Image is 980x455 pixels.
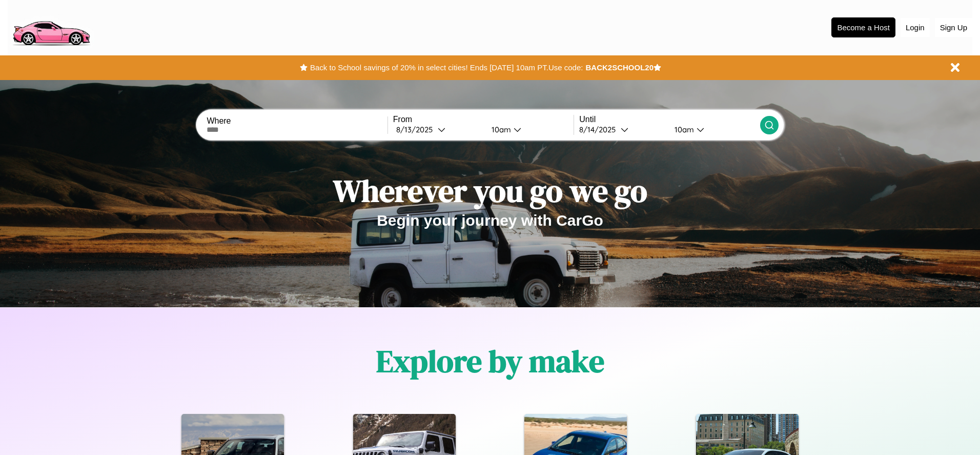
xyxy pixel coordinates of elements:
button: 10am [483,124,574,135]
button: Sign Up [935,18,972,37]
button: Become a Host [831,17,895,37]
div: 8 / 14 / 2025 [579,125,621,134]
img: logo [8,5,94,48]
div: 10am [669,125,697,134]
div: 10am [486,125,514,134]
h1: Explore by make [376,340,604,382]
label: Until [579,115,760,124]
button: Back to School savings of 20% in select cities! Ends [DATE] 10am PT.Use code: [308,61,585,75]
button: Login [901,18,930,37]
b: BACK2SCHOOL20 [585,63,654,72]
label: Where [207,116,387,126]
button: 10am [666,124,760,135]
button: 8/13/2025 [393,124,483,135]
label: From [393,115,574,124]
div: 8 / 13 / 2025 [396,125,438,134]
